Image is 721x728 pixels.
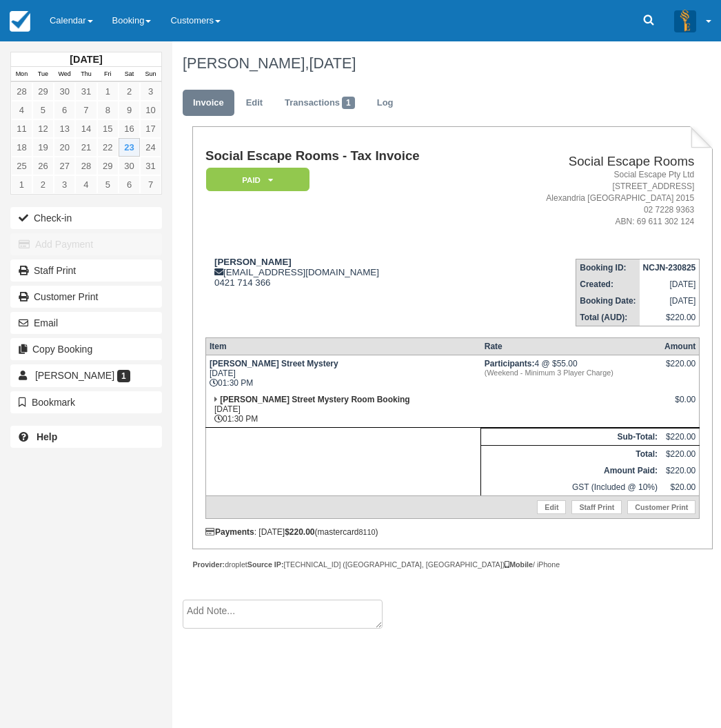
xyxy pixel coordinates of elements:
[97,101,119,119] a: 8
[494,155,694,169] h2: Social Escape Rooms
[309,55,356,72] span: [DATE]
[32,175,54,194] a: 2
[117,370,130,382] span: 1
[75,157,97,175] a: 28
[205,527,254,537] strong: Payments
[119,157,140,175] a: 30
[576,276,640,293] th: Created:
[11,175,32,194] a: 1
[674,10,696,32] img: A3
[210,359,338,368] strong: [PERSON_NAME] Street Mystery
[54,157,75,175] a: 27
[10,11,30,32] img: checkfront-main-nav-mini-logo.png
[75,101,97,119] a: 7
[140,175,161,194] a: 7
[342,97,355,109] span: 1
[576,293,640,309] th: Booking Date:
[10,338,162,360] button: Copy Booking
[119,175,140,194] a: 6
[140,67,161,82] th: Sun
[481,337,661,355] th: Rate
[205,355,480,391] td: [DATE] 01:30 PM
[140,138,161,157] a: 24
[140,157,161,175] a: 31
[11,157,32,175] a: 25
[661,479,700,496] td: $20.00
[537,500,566,514] a: Edit
[11,67,32,82] th: Mon
[32,138,54,157] a: 19
[75,67,97,82] th: Thu
[359,528,376,536] small: 8110
[285,527,314,537] strong: $220.00
[640,293,700,309] td: [DATE]
[11,138,32,157] a: 18
[661,337,700,355] th: Amount
[97,119,119,138] a: 15
[205,391,480,428] td: [DATE] 01:30 PM
[97,67,119,82] th: Fri
[37,431,57,442] b: Help
[140,101,161,119] a: 10
[661,428,700,445] td: $220.00
[640,276,700,293] td: [DATE]
[643,263,696,273] strong: NCJN-230825
[75,82,97,101] a: 31
[10,259,162,282] a: Staff Print
[54,101,75,119] a: 6
[481,428,661,445] th: Sub-Total:
[32,101,54,119] a: 5
[11,82,32,101] a: 28
[214,257,292,267] strong: [PERSON_NAME]
[183,90,234,117] a: Invoice
[664,395,695,415] div: $0.00
[192,560,225,569] strong: Provider:
[10,286,162,308] a: Customer Print
[205,337,480,355] th: Item
[485,359,535,368] strong: Participants
[97,157,119,175] a: 29
[119,119,140,138] a: 16
[206,168,309,192] em: Paid
[11,119,32,138] a: 11
[11,101,32,119] a: 4
[576,259,640,276] th: Booking ID:
[661,462,700,479] td: $220.00
[119,138,140,157] a: 23
[627,500,695,514] a: Customer Print
[481,462,661,479] th: Amount Paid:
[664,359,695,380] div: $220.00
[32,82,54,101] a: 29
[32,119,54,138] a: 12
[35,370,114,381] span: [PERSON_NAME]
[10,312,162,334] button: Email
[10,426,162,448] a: Help
[247,560,284,569] strong: Source IP:
[54,119,75,138] a: 13
[119,101,140,119] a: 9
[183,55,703,72] h1: [PERSON_NAME],
[571,500,622,514] a: Staff Print
[205,149,489,164] h1: Social Escape Rooms - Tax Invoice
[10,233,162,255] button: Add Payment
[70,54,102,65] strong: [DATE]
[119,67,140,82] th: Sat
[119,82,140,101] a: 2
[661,445,700,462] td: $220.00
[32,157,54,175] a: 26
[10,364,162,386] a: [PERSON_NAME] 1
[75,119,97,138] a: 14
[75,175,97,194] a: 4
[236,90,273,117] a: Edit
[485,368,658,377] em: (Weekend - Minimum 3 Player Charge)
[10,207,162,229] button: Check-in
[10,391,162,413] button: Bookmark
[640,309,700,326] td: $220.00
[494,169,694,228] address: Social Escape Pty Ltd [STREET_ADDRESS] Alexandria [GEOGRAPHIC_DATA] 2015 02 7228 9363 ABN: 69 611...
[97,175,119,194] a: 5
[140,82,161,101] a: 3
[205,527,700,537] div: : [DATE] (mastercard )
[576,309,640,326] th: Total (AUD):
[54,138,75,157] a: 20
[32,67,54,82] th: Tue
